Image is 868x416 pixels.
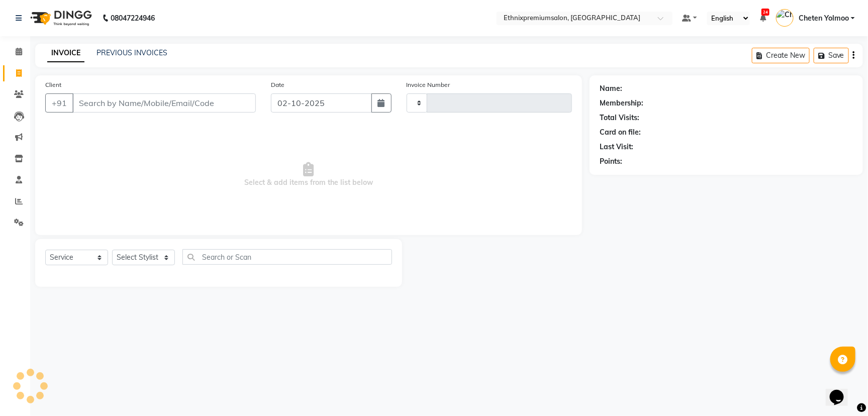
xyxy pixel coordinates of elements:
[814,48,849,63] button: Save
[600,156,622,167] div: Points:
[600,142,633,152] div: Last Visit:
[111,4,155,32] b: 08047224946
[45,80,61,89] label: Client
[752,48,810,63] button: Create New
[45,125,572,225] span: Select & add items from the list below
[600,113,639,123] div: Total Visits:
[760,14,766,23] a: 24
[45,93,73,113] button: +91
[182,249,392,265] input: Search or Scan
[271,80,284,89] label: Date
[826,376,858,406] iframe: chat widget
[26,4,94,32] img: logo
[47,44,84,62] a: INVOICE
[97,48,167,57] a: PREVIOUS INVOICES
[600,83,622,94] div: Name:
[600,127,641,138] div: Card on file:
[600,98,643,109] div: Membership:
[776,9,794,27] img: Cheten Yolmoo
[799,13,849,24] span: Cheten Yolmoo
[407,80,450,89] label: Invoice Number
[72,93,256,113] input: Search by Name/Mobile/Email/Code
[761,9,769,16] span: 24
